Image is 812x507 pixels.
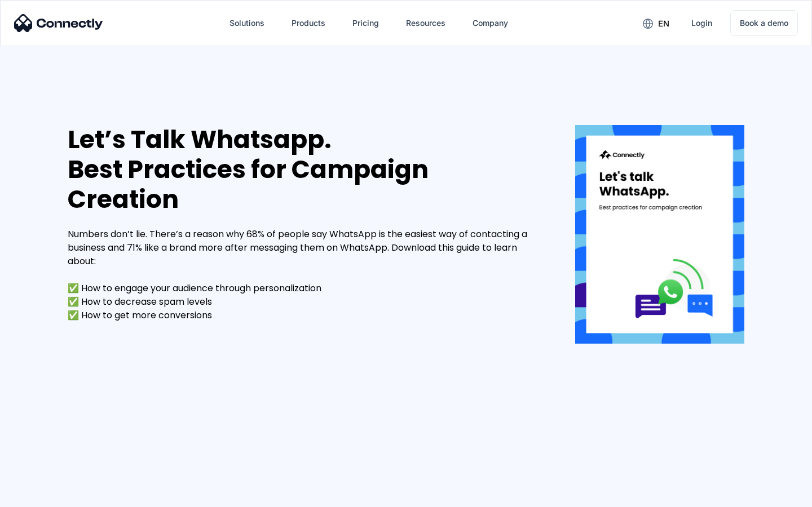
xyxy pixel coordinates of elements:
div: Numbers don’t lie. There’s a reason why 68% of people say WhatsApp is the easiest way of contacti... [68,228,541,322]
div: Pricing [352,15,379,31]
img: Connectly Logo [14,14,103,32]
div: Login [691,15,712,31]
div: Products [292,15,325,31]
a: Login [682,10,721,37]
div: Solutions [230,15,264,31]
a: Pricing [343,10,388,37]
ul: Language list [23,487,68,503]
aside: Language selected: English [11,487,68,503]
div: Let’s Talk Whatsapp. Best Practices for Campaign Creation [68,125,541,214]
a: Book a demo [730,10,798,36]
div: en [658,16,669,32]
div: Resources [406,15,445,31]
div: Company [473,15,508,31]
